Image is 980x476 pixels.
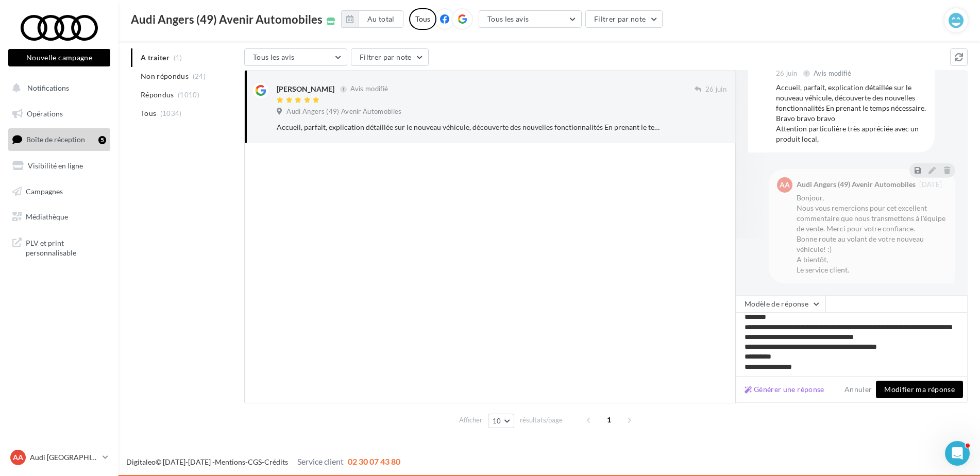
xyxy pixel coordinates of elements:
[26,236,106,258] span: PLV et print personnalisable
[297,456,344,466] span: Service client
[876,381,963,398] button: Modifier ma réponse
[26,212,68,221] span: Médiathèque
[215,457,245,466] a: Mentions
[193,72,206,80] span: (24)
[351,48,429,66] button: Filtrer par note
[6,155,112,177] a: Visibilité en ligne
[740,383,829,396] button: Générer une réponse
[736,295,825,313] button: Modèle de réponse
[6,181,112,202] a: Campagnes
[141,108,156,118] span: Tous
[459,415,482,425] span: Afficher
[286,107,401,116] span: Audi Angers (49) Avenir Automobiles
[359,10,403,28] button: Au total
[919,181,942,188] span: [DATE]
[350,85,388,93] span: Avis modifié
[141,90,174,100] span: Répondus
[277,84,334,94] div: [PERSON_NAME]
[493,417,501,425] span: 10
[27,83,69,92] span: Notifications
[28,161,83,170] span: Visibilité en ligne
[126,457,156,466] a: Digitaleo
[341,10,403,28] button: Au total
[248,457,262,466] a: CGS
[277,122,660,132] div: Accueil, parfait, explication détaillée sur le nouveau véhicule, découverte des nouvelles fonctio...
[160,109,182,117] span: (1034)
[488,414,514,428] button: 10
[30,452,98,463] p: Audi [GEOGRAPHIC_DATA]
[6,103,112,125] a: Opérations
[705,85,726,94] span: 26 juin
[776,69,797,78] span: 26 juin
[6,128,112,150] a: Boîte de réception5
[26,135,85,144] span: Boîte de réception
[479,10,582,28] button: Tous les avis
[6,77,108,99] button: Notifications
[244,48,347,66] button: Tous les avis
[26,186,63,195] span: Campagnes
[814,69,851,77] span: Avis modifié
[776,82,926,144] div: Accueil, parfait, explication détaillée sur le nouveau véhicule, découverte des nouvelles fonctio...
[8,49,110,66] button: Nouvelle campagne
[348,456,400,466] span: 02 30 07 43 80
[409,8,436,30] div: Tous
[797,181,916,188] div: Audi Angers (49) Avenir Automobiles
[131,14,323,25] span: Audi Angers (49) Avenir Automobiles
[840,383,876,396] button: Annuler
[178,91,199,99] span: (1010)
[13,452,23,463] span: AA
[520,415,563,425] span: résultats/page
[126,457,400,466] span: © [DATE]-[DATE] - - -
[98,136,106,144] div: 5
[797,193,947,275] div: Bonjour, Nous vous remercions pour cet excellent commentaire que nous transmettons à l'équipe de ...
[141,71,189,81] span: Non répondus
[585,10,663,28] button: Filtrer par note
[780,180,790,190] span: AA
[8,448,110,467] a: AA Audi [GEOGRAPHIC_DATA]
[27,109,63,118] span: Opérations
[253,53,295,61] span: Tous les avis
[601,412,617,428] span: 1
[6,206,112,228] a: Médiathèque
[487,14,529,23] span: Tous les avis
[6,232,112,262] a: PLV et print personnalisable
[945,441,970,466] iframe: Intercom live chat
[264,457,288,466] a: Crédits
